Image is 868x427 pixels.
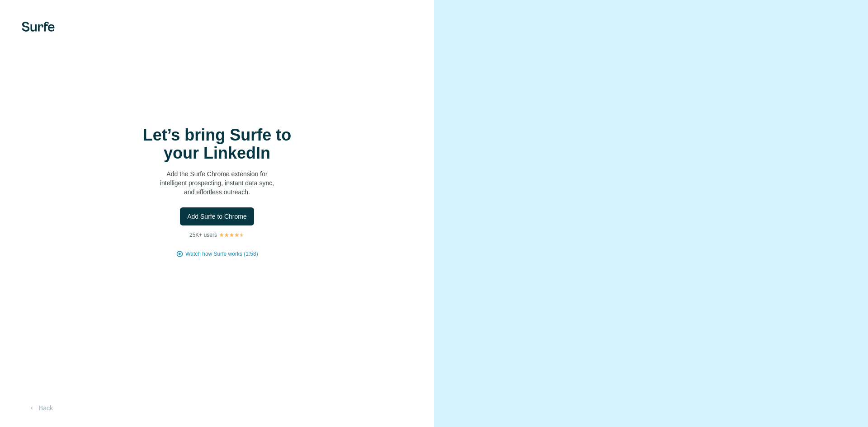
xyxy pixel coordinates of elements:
[219,232,245,238] img: Rating Stars
[185,250,258,258] button: Watch how Surfe works (1:58)
[22,22,55,32] img: Surfe's logo
[127,126,307,162] h1: Let’s bring Surfe to your LinkedIn
[22,400,59,416] button: Back
[187,212,247,221] span: Add Surfe to Chrome
[180,207,254,225] button: Add Surfe to Chrome
[189,231,217,239] p: 25K+ users
[127,169,307,197] p: Add the Surfe Chrome extension for intelligent prospecting, instant data sync, and effortless out...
